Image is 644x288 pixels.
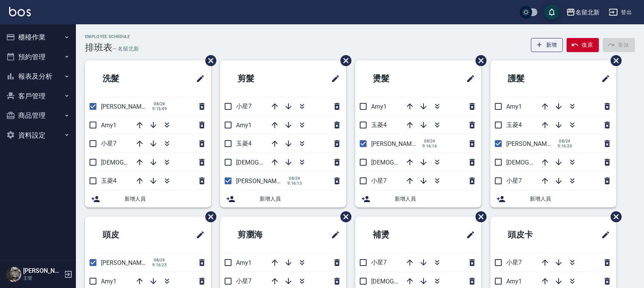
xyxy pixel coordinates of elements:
[226,65,296,92] h2: 剪髮
[567,38,599,52] button: 復原
[326,226,340,244] span: 修改班表的標題
[101,103,150,110] span: [PERSON_NAME]2
[506,278,522,285] span: Amy1
[101,159,167,166] span: [DEMOGRAPHIC_DATA]9
[236,122,252,129] span: Amy1
[3,86,73,106] button: 客戶管理
[112,45,139,53] h6: — 名留北新
[151,263,168,267] span: 9:16:23
[3,47,73,67] button: 預約管理
[371,121,387,128] span: 玉菱4
[421,139,438,144] span: 08/24
[605,206,623,228] span: 刪除班表
[91,65,161,92] h2: 洗髮
[496,65,566,92] h2: 護髮
[85,34,139,39] h2: Employee Schedule
[395,195,475,203] span: 新增人員
[355,190,481,207] div: 新增人員
[151,106,168,111] span: 9:15:49
[506,159,572,166] span: [DEMOGRAPHIC_DATA]9
[286,181,303,186] span: 9:16:13
[260,195,340,203] span: 新增人員
[597,70,610,88] span: 修改班表的標題
[490,190,616,207] div: 新增人員
[151,101,168,106] span: 08/24
[470,49,488,72] span: 刪除班表
[3,27,73,47] button: 櫃檯作業
[23,275,62,282] p: 主管
[461,70,475,88] span: 修改班表的標題
[371,278,437,285] span: [DEMOGRAPHIC_DATA]9
[361,65,431,92] h2: 燙髮
[91,221,161,248] h2: 頭皮
[220,190,346,207] div: 新增人員
[530,195,610,203] span: 新增人員
[544,5,559,20] button: save
[556,139,573,144] span: 08/24
[371,140,420,147] span: [PERSON_NAME]2
[101,259,150,266] span: [PERSON_NAME]2
[421,144,438,149] span: 9:16:16
[3,106,73,125] button: 商品管理
[371,159,437,166] span: [DEMOGRAPHIC_DATA]9
[286,176,303,181] span: 08/24
[226,221,300,248] h2: 剪瀏海
[101,177,117,184] span: 玉菱4
[606,5,635,19] button: 登出
[361,221,431,248] h2: 補燙
[236,140,252,147] span: 玉菱4
[101,122,117,129] span: Amy1
[6,267,21,282] img: Person
[101,140,117,147] span: 小星7
[200,49,217,72] span: 刪除班表
[85,42,112,53] h3: 排班表
[200,206,217,228] span: 刪除班表
[9,7,31,16] img: Logo
[124,195,205,203] span: 新增人員
[531,38,563,52] button: 新增
[563,5,603,20] button: 名留北新
[506,259,522,266] span: 小星7
[371,259,387,266] span: 小星7
[191,226,205,244] span: 修改班表的標題
[236,177,285,185] span: [PERSON_NAME]2
[371,177,387,184] span: 小星7
[101,278,117,285] span: Amy1
[85,190,211,207] div: 新增人員
[371,103,387,110] span: Amy1
[236,259,252,266] span: Amy1
[597,226,610,244] span: 修改班表的標題
[506,121,522,128] span: 玉菱4
[470,206,488,228] span: 刪除班表
[236,103,252,110] span: 小星7
[496,221,570,248] h2: 頭皮卡
[151,258,168,263] span: 08/24
[326,70,340,88] span: 修改班表的標題
[506,140,555,147] span: [PERSON_NAME]2
[191,70,205,88] span: 修改班表的標題
[506,103,522,110] span: Amy1
[3,66,73,86] button: 報表及分析
[556,144,573,149] span: 9:16:20
[335,49,353,72] span: 刪除班表
[3,125,73,145] button: 資料設定
[335,206,353,228] span: 刪除班表
[605,49,623,72] span: 刪除班表
[461,226,475,244] span: 修改班表的標題
[506,177,522,184] span: 小星7
[236,159,302,166] span: [DEMOGRAPHIC_DATA]9
[575,8,600,17] div: 名留北新
[236,277,252,285] span: 小星7
[23,267,62,275] h5: [PERSON_NAME]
